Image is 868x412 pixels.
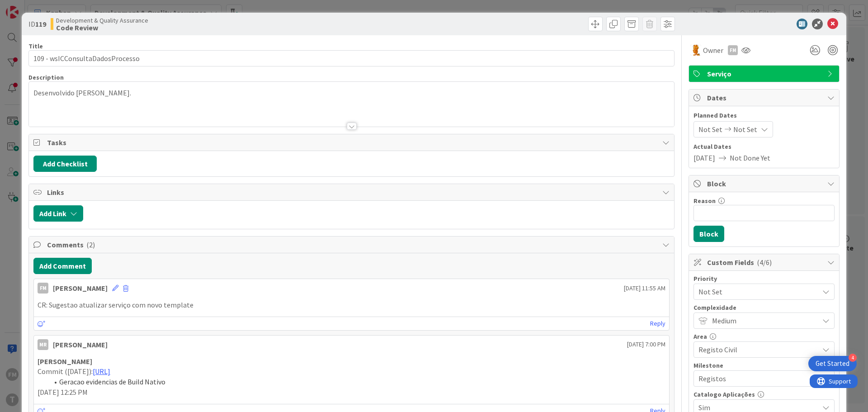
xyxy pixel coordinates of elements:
span: Development & Quality Assurance [56,17,148,24]
span: [DATE] [693,152,715,163]
div: FM [728,45,738,55]
span: Not Set [698,285,814,298]
span: Planned Dates [693,111,835,120]
span: Not Set [733,124,757,135]
div: Get Started [816,359,849,368]
button: Add Comment [33,258,92,274]
span: Registo Civil [698,343,814,356]
a: [URL] [93,367,110,376]
div: Catalogo Aplicações [693,391,835,398]
button: Add Checklist [33,156,97,172]
label: Title [28,42,43,50]
div: Open Get Started checklist, remaining modules: 4 [808,356,857,371]
button: Add Link [33,205,83,222]
span: Custom Fields [707,257,823,268]
span: Owner [703,45,723,56]
span: [DATE] 7:00 PM [627,340,665,349]
span: Commit ([DATE]): [38,367,93,376]
a: Reply [650,318,665,329]
p: CR: Sugestao atualizar serviço com novo template [38,300,665,310]
span: Registos [698,372,814,385]
span: ( 2 ) [86,240,95,249]
span: Not Set [698,124,722,135]
strong: [PERSON_NAME] [38,357,92,366]
button: Block [693,226,724,242]
div: [PERSON_NAME] [53,283,108,294]
p: Desenvolvido [PERSON_NAME]. [33,88,670,98]
span: Geracao evidencias de Build Nativo [59,377,165,386]
span: Medium [712,314,814,327]
img: RL [690,45,701,56]
span: Serviço [707,68,823,79]
span: [DATE] 12:25 PM [38,388,88,397]
span: Links [47,187,658,198]
div: 4 [849,354,857,362]
span: Description [28,73,64,81]
span: Tasks [47,137,658,148]
b: Code Review [56,24,148,31]
div: FM [38,283,48,294]
span: Dates [707,92,823,103]
b: 119 [35,19,46,28]
span: Support [19,1,41,12]
label: Reason [693,197,716,205]
span: Block [707,178,823,189]
div: Milestone [693,362,835,369]
input: type card name here... [28,50,675,66]
span: ( 4/6 ) [757,258,772,267]
span: ID [28,19,46,29]
span: [DATE] 11:55 AM [624,284,665,293]
div: [PERSON_NAME] [53,339,108,350]
span: Comments [47,239,658,250]
div: Complexidade [693,304,835,311]
div: Priority [693,275,835,282]
div: MR [38,339,48,350]
span: Not Done Yet [730,152,770,163]
div: Area [693,333,835,340]
span: Actual Dates [693,142,835,152]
